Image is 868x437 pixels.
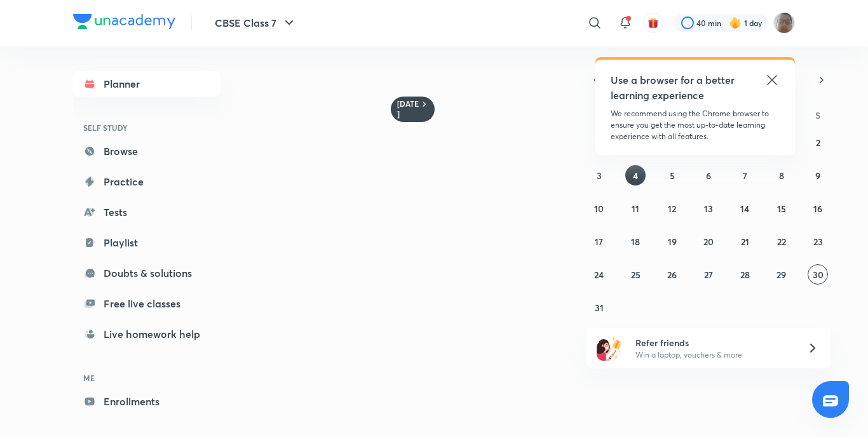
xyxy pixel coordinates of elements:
[73,321,220,347] a: Live homework help
[741,236,749,248] abbr: August 21, 2025
[648,17,659,29] img: avatar
[808,198,828,218] button: August 16, 2025
[625,264,646,285] button: August 25, 2025
[73,138,220,164] a: Browse
[668,203,676,215] abbr: August 12, 2025
[73,389,220,414] a: Enrollments
[73,14,175,29] img: Company Logo
[597,335,622,361] img: referral
[668,236,677,248] abbr: August 19, 2025
[704,203,713,215] abbr: August 13, 2025
[808,231,828,252] button: August 23, 2025
[73,260,220,286] a: Doubts & solutions
[735,165,755,185] button: August 7, 2025
[808,132,828,152] button: August 2, 2025
[777,236,786,248] abbr: August 22, 2025
[662,198,682,218] button: August 12, 2025
[611,108,780,142] p: We recommend using the Chrome browser to ensure you get the most up-to-date learning experience w...
[735,231,755,252] button: August 21, 2025
[643,13,663,33] button: avatar
[595,302,604,314] abbr: August 31, 2025
[625,165,646,185] button: August 4, 2025
[777,203,786,215] abbr: August 15, 2025
[815,170,820,182] abbr: August 9, 2025
[704,269,713,281] abbr: August 27, 2025
[595,236,603,248] abbr: August 17, 2025
[743,170,747,182] abbr: August 7, 2025
[631,269,641,281] abbr: August 25, 2025
[735,264,755,285] button: August 28, 2025
[698,198,719,218] button: August 13, 2025
[813,203,822,215] abbr: August 16, 2025
[703,236,714,248] abbr: August 20, 2025
[207,10,304,36] button: CBSE Class 7
[594,203,604,215] abbr: August 10, 2025
[816,137,820,149] abbr: August 2, 2025
[813,269,824,281] abbr: August 30, 2025
[813,236,823,248] abbr: August 23, 2025
[740,203,749,215] abbr: August 14, 2025
[735,198,755,218] button: August 14, 2025
[625,198,646,218] button: August 11, 2025
[73,230,220,255] a: Playlist
[632,203,639,215] abbr: August 11, 2025
[597,170,602,182] abbr: August 3, 2025
[698,231,719,252] button: August 20, 2025
[740,269,750,281] abbr: August 28, 2025
[670,170,675,182] abbr: August 5, 2025
[589,297,609,318] button: August 31, 2025
[73,367,220,389] h6: ME
[771,264,792,285] button: August 29, 2025
[589,231,609,252] button: August 17, 2025
[73,14,175,32] a: Company Logo
[633,170,638,182] abbr: August 4, 2025
[662,231,682,252] button: August 19, 2025
[662,264,682,285] button: August 26, 2025
[73,71,220,97] a: Planner
[589,198,609,218] button: August 10, 2025
[698,165,719,185] button: August 6, 2025
[631,236,640,248] abbr: August 18, 2025
[589,165,609,185] button: August 3, 2025
[815,109,820,121] abbr: Saturday
[729,17,742,29] img: streak
[808,264,828,285] button: August 30, 2025
[594,269,604,281] abbr: August 24, 2025
[73,117,220,138] h6: SELF STUDY
[73,291,220,316] a: Free live classes
[589,264,609,285] button: August 24, 2025
[611,72,737,103] h5: Use a browser for a better learning experience
[635,336,792,349] h6: Refer friends
[773,12,795,34] img: Vinayak Mishra
[625,231,646,252] button: August 18, 2025
[397,99,419,119] h6: [DATE]
[698,264,719,285] button: August 27, 2025
[771,231,792,252] button: August 22, 2025
[779,170,784,182] abbr: August 8, 2025
[667,269,677,281] abbr: August 26, 2025
[771,198,792,218] button: August 15, 2025
[706,170,711,182] abbr: August 6, 2025
[635,349,792,361] p: Win a laptop, vouchers & more
[73,199,220,225] a: Tests
[776,269,786,281] abbr: August 29, 2025
[662,165,682,185] button: August 5, 2025
[771,165,792,185] button: August 8, 2025
[73,169,220,194] a: Practice
[808,165,828,185] button: August 9, 2025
